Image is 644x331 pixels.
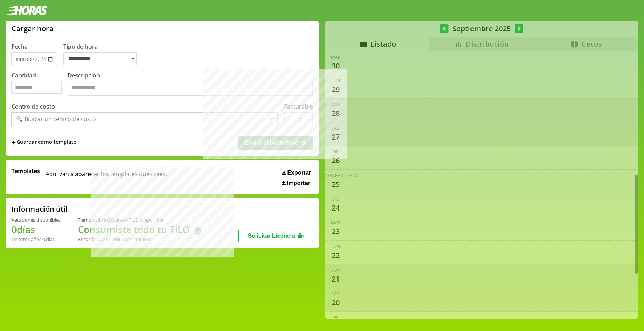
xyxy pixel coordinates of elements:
[11,217,61,223] div: Vacaciones disponibles
[63,43,142,66] label: Tipo de hora
[78,236,204,242] div: Recordá que se renuevan en
[280,169,313,176] button: Exportar
[11,43,28,51] label: Fecha
[11,24,54,33] h1: Cargar hora
[16,115,96,123] div: 🔍 Buscar un centro de costo
[238,230,313,242] button: Solicitar Licencia
[68,71,313,98] label: Descripción
[11,138,16,146] span: +
[11,71,68,98] label: Cantidad
[139,236,152,242] b: Enero
[11,103,55,110] label: Centro de costo
[11,204,68,214] h2: Información útil
[11,81,62,94] input: Cantidad
[63,52,137,65] select: Tipo de hora
[78,217,204,223] div: Tiempo Libre Optativo (TiLO) disponible
[78,223,204,236] h1: Consumiste todo tu TiLO 🍵
[11,236,61,242] div: De otros años: 0 días
[68,81,313,96] textarea: Descripción
[11,223,61,236] h1: 0 días
[287,170,311,176] span: Exportar
[11,167,40,175] span: Templates
[6,6,47,15] img: logotipo
[11,138,76,146] span: +Guardar como template
[284,103,313,110] label: Facturable
[248,233,295,239] span: Solicitar Licencia
[287,180,310,186] span: Importar
[46,167,167,186] span: Aqui van a aparecer los templates que crees.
